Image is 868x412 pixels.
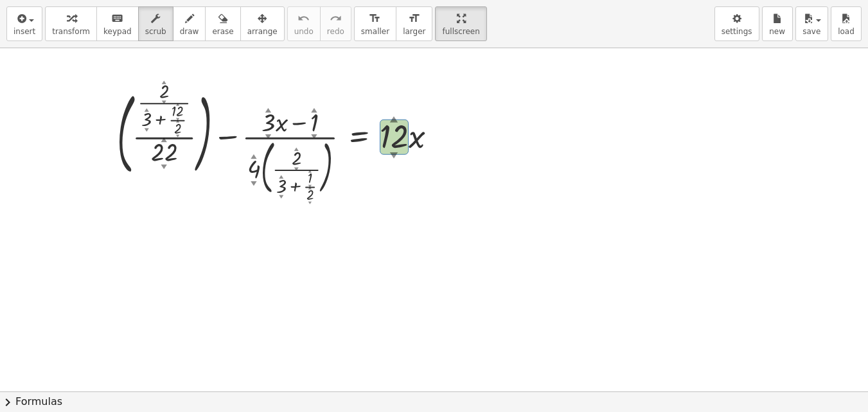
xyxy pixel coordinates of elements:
div: ▲ [251,152,256,160]
div: ▼ [294,166,299,172]
button: new [762,6,793,41]
div: ▲ [279,174,283,180]
div: ▼ [390,149,398,161]
div: ▲ [176,119,179,124]
span: save [802,27,820,36]
span: keypad [103,27,132,36]
span: erase [212,27,233,36]
button: erase [205,6,240,41]
span: smaller [361,27,389,36]
div: ▲ [294,146,299,152]
div: ▼ [308,201,312,206]
span: scrub [145,27,166,36]
button: undoundo [287,6,321,41]
div: ▲ [311,105,317,114]
div: ▼ [265,132,271,140]
button: format_sizesmaller [354,6,396,41]
button: save [795,6,828,41]
i: format_size [369,11,381,26]
button: insert [6,6,42,41]
button: draw [173,6,206,41]
button: keyboardkeypad [96,6,139,41]
div: ▲ [161,135,167,143]
span: settings [722,27,752,36]
div: ▲ [390,113,398,125]
div: ▼ [176,134,179,139]
div: ▼ [162,99,166,105]
span: fullscreen [442,27,479,36]
button: transform [45,6,97,41]
div: ▼ [145,127,149,133]
span: new [769,27,785,36]
div: ▼ [308,184,312,189]
button: format_sizelarger [396,6,432,41]
span: draw [180,27,199,36]
span: undo [294,27,314,36]
div: ▼ [251,179,256,187]
div: ▲ [162,79,166,85]
div: ▲ [176,102,179,107]
button: redoredo [320,6,351,41]
span: transform [52,27,90,36]
div: ▼ [176,117,179,122]
i: keyboard [111,11,123,26]
i: redo [330,11,342,26]
button: fullscreen [435,6,486,41]
div: ▲ [308,186,312,191]
button: scrub [138,6,173,41]
div: ▼ [279,193,283,200]
span: larger [403,27,425,36]
i: undo [297,11,310,26]
div: ▲ [145,107,149,113]
button: load [831,6,862,41]
div: ▼ [311,132,317,140]
span: insert [13,27,35,36]
button: arrange [240,6,285,41]
span: arrange [247,27,278,36]
span: load [838,27,855,36]
div: ▼ [161,162,167,170]
i: format_size [408,11,420,26]
div: ▲ [308,169,312,174]
span: redo [327,27,344,36]
button: settings [714,6,759,41]
div: ▲ [265,105,271,114]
